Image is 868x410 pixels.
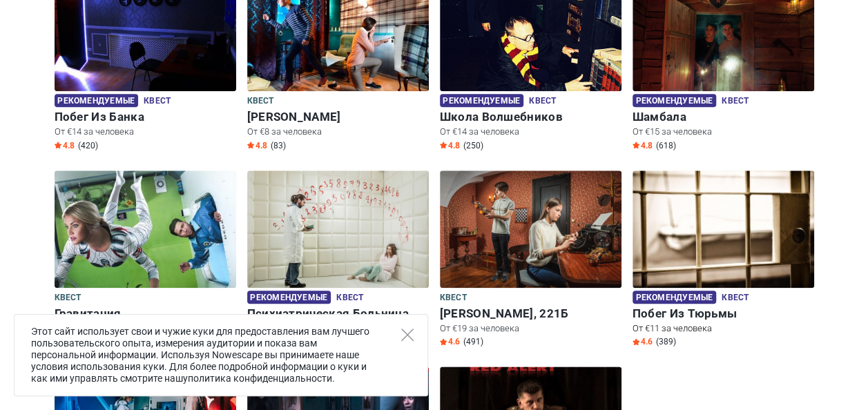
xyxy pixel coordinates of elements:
[55,306,236,321] h6: Гравитация
[529,94,556,109] span: Квест
[656,336,676,347] span: (389)
[440,126,621,138] p: От €14 за человека
[656,140,676,151] span: (618)
[440,336,460,347] span: 4.6
[633,141,639,148] img: Star
[440,110,621,124] h6: Школа Волшебников
[247,126,429,138] p: От €8 за человека
[55,170,236,351] a: Гравитация Квест Гравитация От €24 за человека Star4.7 (583)
[440,170,621,351] a: Бейкер-Стрит, 221Б Квест [PERSON_NAME], 221Б От €19 за человека Star4.6 (491)
[440,306,621,321] h6: [PERSON_NAME], 221Б
[144,94,171,109] span: Квест
[247,140,267,151] span: 4.8
[633,170,814,351] a: Побег Из Тюрьмы Рекомендуемые Квест Побег Из Тюрьмы От €11 за человека Star4.6 (389)
[14,314,428,396] div: Этот сайт использует свои и чужие куки для предоставления вам лучшего пользовательского опыта, из...
[247,141,254,148] img: Star
[633,291,716,304] span: Рекомендуемые
[722,291,749,306] span: Квест
[440,291,467,306] span: Квест
[440,338,447,345] img: Star
[633,338,639,345] img: Star
[463,336,483,347] span: (491)
[55,140,75,151] span: 4.8
[440,322,621,335] p: От €19 за человека
[440,140,460,151] span: 4.8
[247,110,429,124] h6: [PERSON_NAME]
[271,140,286,151] span: (83)
[440,170,621,288] img: Бейкер-Стрит, 221Б
[247,291,331,304] span: Рекомендуемые
[55,94,138,107] span: Рекомендуемые
[633,110,814,124] h6: Шамбала
[247,170,429,288] img: Психиатрическая Больница
[633,170,814,288] img: Побег Из Тюрьмы
[633,140,653,151] span: 4.8
[247,94,274,109] span: Квест
[401,329,414,341] button: Close
[336,291,363,306] span: Квест
[78,140,98,151] span: (420)
[463,140,483,151] span: (250)
[55,141,61,148] img: Star
[633,126,814,138] p: От €15 за человека
[440,141,447,148] img: Star
[440,94,523,107] span: Рекомендуемые
[722,94,749,109] span: Квест
[247,306,429,321] h6: Психиатрическая Больница
[247,170,429,351] a: Психиатрическая Больница Рекомендуемые Квест Психиатрическая Больница От €19 за человека Star4.7 ...
[633,322,814,335] p: От €11 за человека
[55,110,236,124] h6: Побег Из Банка
[633,336,653,347] span: 4.6
[55,170,236,288] img: Гравитация
[633,94,716,107] span: Рекомендуемые
[55,126,236,138] p: От €14 за человека
[55,291,81,306] span: Квест
[633,306,814,321] h6: Побег Из Тюрьмы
